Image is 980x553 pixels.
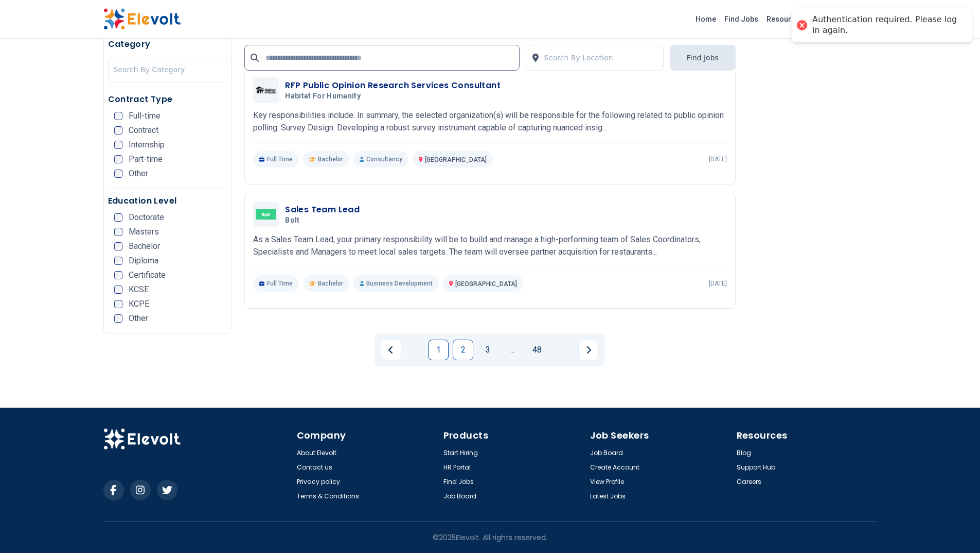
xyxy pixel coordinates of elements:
[114,228,122,236] input: Masters
[670,45,736,71] button: Find Jobs
[929,504,980,553] iframe: Chat Widget
[709,279,727,288] p: [DATE]
[737,449,751,457] a: Blog
[114,170,122,178] input: Other
[762,11,808,27] a: Resources
[318,155,343,163] span: Bachelor
[297,478,340,486] a: Privacy policy
[129,126,158,135] span: Contract
[256,87,276,93] img: Habitat for Humanity
[353,275,439,292] p: Business Development
[114,314,122,323] input: Other
[353,151,408,167] p: Consultancy
[443,478,474,486] a: Find Jobs
[737,428,877,443] h4: Resources
[527,340,547,360] a: Page 48
[443,428,584,443] h4: Products
[114,213,122,222] input: Doctorate
[737,463,775,472] a: Support Hub
[129,300,149,308] span: KCPE
[297,449,336,457] a: About Elevolt
[443,463,471,472] a: HR Portal
[129,141,165,149] span: Internship
[443,449,478,457] a: Start Hiring
[590,492,626,500] a: Latest Jobs
[318,279,343,288] span: Bachelor
[433,532,547,543] p: © 2025 Elevolt. All rights reserved.
[381,340,599,360] ul: Pagination
[256,209,276,220] img: Bolt
[129,213,164,222] span: Doctorate
[114,271,122,279] input: Certificate
[590,478,624,486] a: View Profile
[720,11,762,27] a: Find Jobs
[129,155,163,163] span: Part-time
[253,275,299,292] p: Full Time
[691,11,720,27] a: Home
[455,280,517,288] span: [GEOGRAPHIC_DATA]
[425,156,487,163] span: [GEOGRAPHIC_DATA]
[114,126,122,135] input: Contract
[103,428,181,450] img: Elevolt
[114,300,122,308] input: KCPE
[114,257,122,265] input: Diploma
[443,492,476,500] a: Job Board
[502,340,523,360] a: Jump forward
[737,478,761,486] a: Careers
[381,340,401,360] a: Previous page
[114,242,122,250] input: Bachelor
[108,195,228,207] h5: Education Level
[103,8,181,30] img: Elevolt
[297,463,332,472] a: Contact us
[477,340,498,360] a: Page 3
[129,286,149,294] span: KCSE
[428,340,449,360] a: Page 1 is your current page
[114,141,122,149] input: Internship
[590,463,639,472] a: Create Account
[297,428,437,443] h4: Company
[253,151,299,167] p: Full Time
[129,228,159,236] span: Masters
[108,93,228,106] h5: Contract Type
[590,449,623,457] a: Job Board
[253,233,727,258] p: As a Sales Team Lead, your primary responsibility will be to build and manage a high-performing t...
[114,155,122,163] input: Part-time
[129,314,148,323] span: Other
[285,216,299,225] span: Bolt
[108,38,228,51] h5: Category
[285,79,501,92] h3: RFP Public Opinion Research Services Consultant
[285,204,360,216] h3: Sales Team Lead
[253,202,727,292] a: BoltSales Team LeadBoltAs a Sales Team Lead, your primary responsibility will be to build and man...
[709,155,727,163] p: [DATE]
[578,340,599,360] a: Next page
[253,109,727,134] p: Key responsibilities include: In summary, the selected organization(s) will be responsible for th...
[114,286,122,294] input: KCSE
[285,92,361,101] span: Habitat for Humanity
[129,170,148,178] span: Other
[453,340,473,360] a: Page 2
[297,492,359,500] a: Terms & Conditions
[812,14,961,36] div: Authentication required. Please log in again.
[129,112,161,120] span: Full-time
[129,242,160,250] span: Bachelor
[253,77,727,167] a: Habitat for HumanityRFP Public Opinion Research Services ConsultantHabitat for HumanityKey respon...
[114,112,122,120] input: Full-time
[590,428,730,443] h4: Job Seekers
[748,24,877,333] iframe: Advertisement
[129,271,166,279] span: Certificate
[129,257,158,265] span: Diploma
